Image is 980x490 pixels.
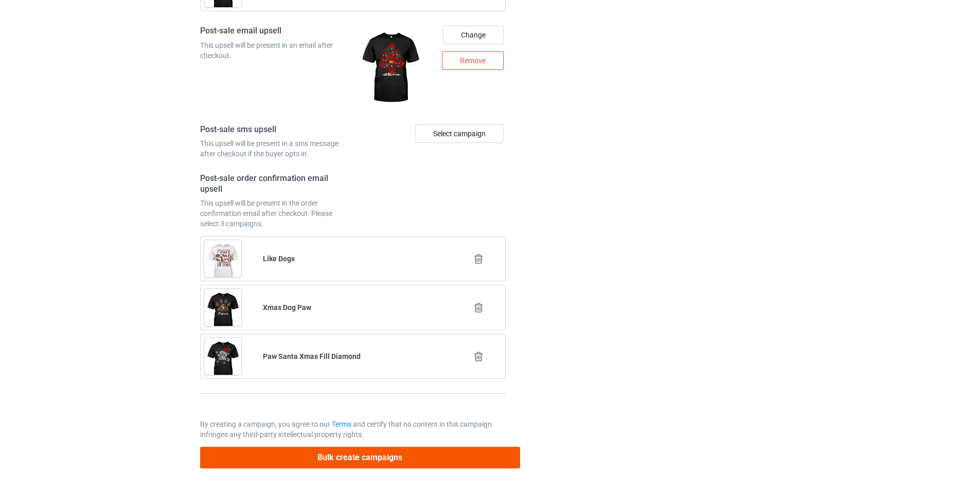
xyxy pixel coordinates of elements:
[263,255,295,263] b: Like Dogs
[332,420,351,428] a: Terms
[200,124,349,135] h4: Post-sale sms upsell
[200,198,349,229] div: This upsell will be present in the order confirmation email after checkout. Please select 3 campa...
[443,26,504,44] div: Change
[263,303,311,312] b: Xmas Dog Paw
[442,51,504,70] div: Remove
[263,352,361,360] b: Paw Santa Xmas Fill Diamond
[357,26,424,110] img: regular.jpg
[200,40,349,61] div: This upsell will be present in an email after checkout.
[200,419,506,440] p: By creating a campaign, you agree to our and certify that no content in this campaign infringes a...
[200,138,349,159] div: This upsell will be present in a sms message after checkout if the buyer opts in.
[200,173,349,194] h4: Post-sale order confirmation email upsell
[200,447,520,468] button: Bulk create campaigns
[415,124,504,143] div: Select campaign
[200,26,349,37] h4: Post-sale email upsell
